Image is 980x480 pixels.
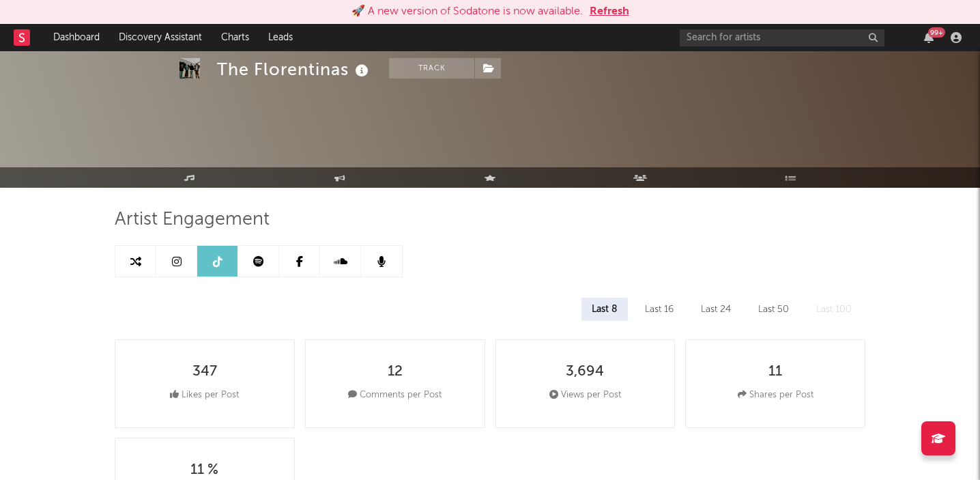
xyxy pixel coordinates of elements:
[806,298,862,321] div: Last 100
[768,364,782,380] div: 11
[691,298,741,321] div: Last 24
[748,298,799,321] div: Last 50
[217,58,372,81] div: The Florentinas
[212,24,259,51] a: Charts
[170,387,239,404] div: Likes per Post
[549,387,621,404] div: Views per Post
[590,3,629,20] button: Refresh
[566,364,604,380] div: 3,694
[115,212,270,228] span: Artist Engagement
[351,3,583,20] div: 🚀 A new version of Sodatone is now available.
[738,387,813,404] div: Shares per Post
[388,364,403,380] div: 12
[635,298,684,321] div: Last 16
[109,24,212,51] a: Discovery Assistant
[192,364,217,380] div: 347
[44,24,109,51] a: Dashboard
[190,462,218,479] div: 11 %
[680,29,884,46] input: Search for artists
[259,24,302,51] a: Leads
[928,27,945,38] div: 99 +
[581,298,628,321] div: Last 8
[348,387,442,404] div: Comments per Post
[924,32,934,43] button: 99+
[389,58,474,79] button: Track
